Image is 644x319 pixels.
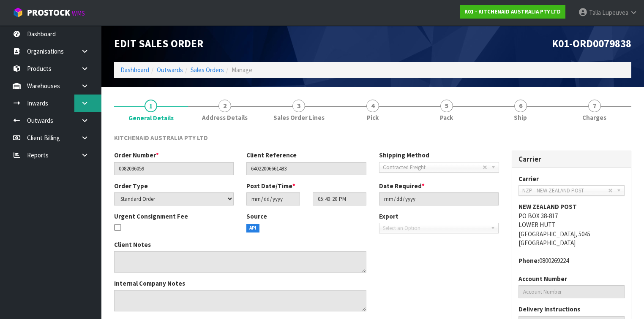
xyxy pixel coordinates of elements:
[460,5,565,19] a: K01 - KITCHENAID AUSTRALIA PTY LTD
[518,202,625,247] address: PO BOX 38-817 LOWER HUTT [GEOGRAPHIC_DATA], 5045 [GEOGRAPHIC_DATA]
[246,151,297,159] label: Client Reference
[13,7,23,18] img: cube-alt.png
[114,279,185,288] label: Internal Company Notes
[191,66,224,74] a: Sales Orders
[232,66,252,74] span: Manage
[366,100,379,112] span: 4
[552,37,631,50] span: K01-ORD0079838
[367,113,379,122] span: Pick
[157,66,183,74] a: Outwards
[246,162,366,175] input: Client Reference
[589,8,601,16] span: Talia
[114,162,234,175] input: Order Number
[114,212,188,221] label: Urgent Consignment Fee
[246,224,259,232] span: API
[114,37,203,50] span: Edit Sales Order
[518,203,577,211] strong: NEW ZEALAND POST
[440,100,453,112] span: 5
[114,240,151,249] label: Client Notes
[518,257,539,265] strong: phone
[514,100,527,112] span: 6
[518,174,539,183] label: Carrier
[440,113,453,122] span: Pack
[383,162,483,173] span: Contracted Freight
[514,113,527,122] span: Ship
[114,134,208,142] span: KITCHENAID AUSTRALIA PTY LTD
[202,113,248,122] span: Address Details
[218,100,231,112] span: 2
[582,113,606,122] span: Charges
[518,285,625,298] input: Account Number
[379,181,425,190] label: Date Required
[379,151,429,159] label: Shipping Method
[518,155,625,163] h3: Carrier
[72,9,85,17] small: WMS
[128,114,174,122] span: General Details
[518,274,567,283] label: Account Number
[114,181,148,190] label: Order Type
[114,151,159,159] label: Order Number
[246,181,295,190] label: Post Date/Time
[145,100,157,112] span: 1
[246,212,267,221] label: Source
[602,8,628,16] span: Lupeuvea
[522,186,609,196] span: NZP - NEW ZEALAND POST
[518,305,580,314] label: Delivery Instructions
[464,8,561,15] strong: K01 - KITCHENAID AUSTRALIA PTY LTD
[292,100,305,112] span: 3
[379,212,398,221] label: Export
[518,256,625,265] address: 0800269224
[588,100,601,112] span: 7
[383,223,487,233] span: Select an Option
[27,7,70,18] span: ProStock
[273,113,325,122] span: Sales Order Lines
[120,66,149,74] a: Dashboard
